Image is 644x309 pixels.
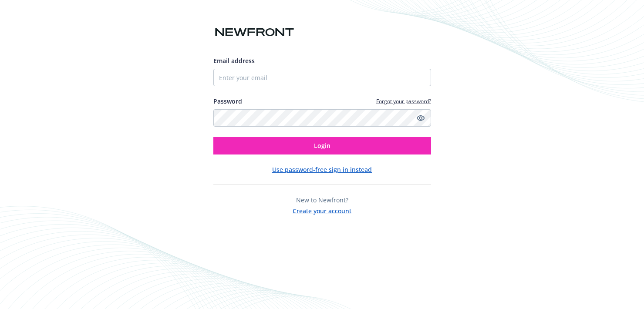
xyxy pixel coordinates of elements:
[213,69,431,86] input: Enter your email
[213,137,431,154] button: Login
[376,97,431,105] a: Forgot your password?
[213,97,242,106] label: Password
[296,196,348,204] span: New to Newfront?
[272,165,372,174] button: Use password-free sign in instead
[293,205,351,215] button: Create your account
[314,141,330,150] span: Login
[213,109,431,127] input: Enter your password
[213,25,296,40] img: Newfront logo
[213,57,255,65] span: Email address
[415,113,426,123] a: Show password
